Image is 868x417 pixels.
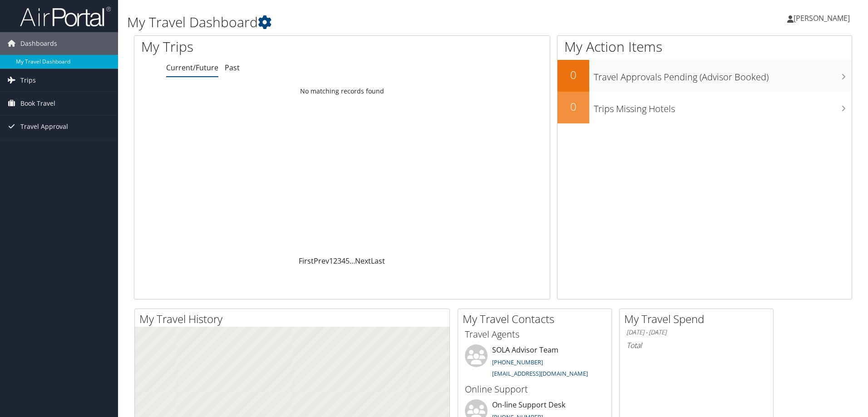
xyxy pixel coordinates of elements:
[345,256,350,266] a: 5
[557,92,852,123] a: 0Trips Missing Hotels
[225,63,240,73] a: Past
[465,383,605,396] h3: Online Support
[787,5,859,32] a: [PERSON_NAME]
[492,369,588,378] a: [EMAIL_ADDRESS][DOMAIN_NAME]
[141,37,370,56] h1: My Trips
[337,256,341,266] a: 3
[127,13,615,32] h1: My Travel Dashboard
[626,340,766,350] h6: Total
[350,256,355,266] span: …
[557,37,852,56] h1: My Action Items
[794,13,850,23] span: [PERSON_NAME]
[624,311,773,327] h2: My Travel Spend
[557,60,852,92] a: 0Travel Approvals Pending (Advisor Booked)
[557,67,589,83] h2: 0
[20,92,55,115] span: Book Travel
[594,66,852,83] h3: Travel Approvals Pending (Advisor Booked)
[134,83,550,99] td: No matching records found
[20,32,57,55] span: Dashboards
[341,256,345,266] a: 4
[299,256,314,266] a: First
[333,256,337,266] a: 2
[371,256,385,266] a: Last
[465,328,605,341] h3: Travel Agents
[139,311,449,327] h2: My Travel History
[594,98,852,115] h3: Trips Missing Hotels
[626,328,766,337] h6: [DATE] - [DATE]
[20,6,111,27] img: airportal-logo.png
[20,115,68,138] span: Travel Approval
[329,256,333,266] a: 1
[355,256,371,266] a: Next
[20,69,36,92] span: Trips
[314,256,329,266] a: Prev
[166,63,218,73] a: Current/Future
[557,99,589,114] h2: 0
[460,344,609,382] li: SOLA Advisor Team
[492,358,543,366] a: [PHONE_NUMBER]
[463,311,612,327] h2: My Travel Contacts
